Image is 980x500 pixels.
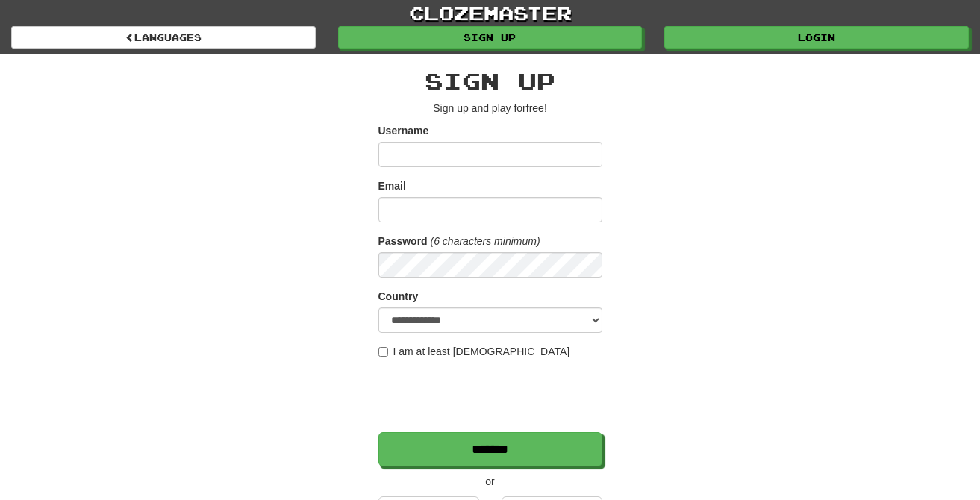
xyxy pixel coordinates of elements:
[378,366,605,425] iframe: reCAPTCHA
[378,69,602,93] h2: Sign up
[526,102,544,114] u: free
[378,347,388,357] input: I am at least [DEMOGRAPHIC_DATA]
[378,474,602,489] p: or
[11,26,316,49] a: Languages
[664,26,969,49] a: Login
[378,123,429,138] label: Username
[378,234,428,249] label: Password
[378,178,406,193] label: Email
[338,26,643,49] a: Sign up
[378,344,570,359] label: I am at least [DEMOGRAPHIC_DATA]
[378,289,419,304] label: Country
[431,235,540,247] em: (6 characters minimum)
[378,101,602,116] p: Sign up and play for !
